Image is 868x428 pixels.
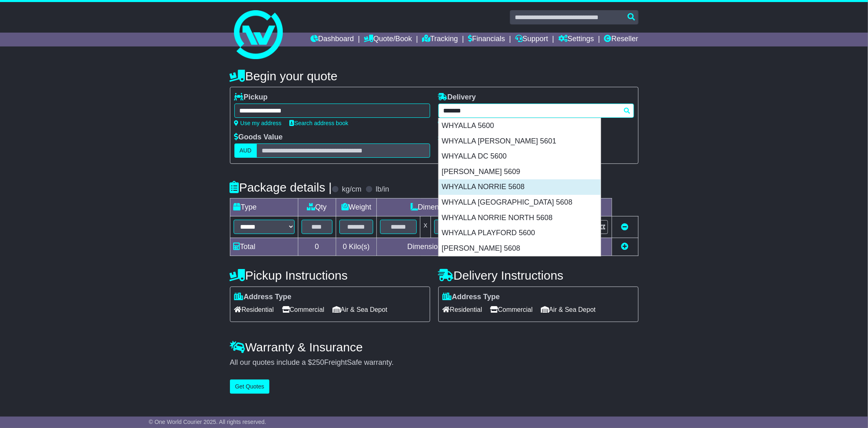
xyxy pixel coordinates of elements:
button: Get Quotes [230,379,270,394]
div: All our quotes include a $ FreightSafe warranty. [230,358,638,367]
a: Financials [468,33,505,46]
td: Type [230,199,298,216]
a: Add new item [621,243,629,251]
div: WHYALLA [GEOGRAPHIC_DATA] 5608 [439,195,601,210]
td: Weight [336,199,377,216]
td: Dimensions in Centimetre(s) [377,238,528,256]
typeahead: Please provide city [438,104,634,118]
a: Tracking [422,33,458,46]
a: Settings [558,33,594,46]
td: Dimensions (L x W x H) [377,199,528,216]
h4: Warranty & Insurance [230,340,638,354]
div: WHYALLA [PERSON_NAME] 5601 [439,134,601,149]
label: Pickup [234,93,268,102]
div: WHYALLA 5600 [439,118,601,134]
span: Air & Sea Depot [332,303,387,316]
td: Qty [298,199,336,216]
label: AUD [234,143,257,158]
div: [PERSON_NAME] 5609 [439,164,601,180]
div: WHYALLA DC 5600 [439,149,601,164]
td: Total [230,238,298,256]
div: [PERSON_NAME] 5608 [439,241,601,256]
a: Remove this item [621,223,629,231]
span: Commercial [282,303,324,316]
span: 250 [312,358,324,366]
td: Kilo(s) [336,238,377,256]
div: WHYALLA PLAYFORD 5600 [439,225,601,241]
span: Commercial [490,303,533,316]
label: Address Type [443,293,500,302]
span: 0 [343,243,347,251]
a: Search address book [290,120,348,126]
div: WHYALLA NORRIE 5608 [439,179,601,195]
label: Address Type [234,293,292,302]
label: lb/in [376,185,389,194]
td: x [420,216,431,238]
span: Residential [234,303,274,316]
div: WHYALLA NORRIE NORTH 5608 [439,210,601,226]
h4: Package details | [230,181,332,194]
a: Dashboard [310,33,354,46]
a: Support [515,33,548,46]
span: Air & Sea Depot [541,303,596,316]
label: Goods Value [234,133,283,142]
label: Delivery [438,93,476,102]
h4: Pickup Instructions [230,269,430,282]
h4: Begin your quote [230,69,638,83]
a: Reseller [604,33,638,46]
span: Residential [443,303,482,316]
span: © One World Courier 2025. All rights reserved. [149,419,267,425]
label: kg/cm [342,185,361,194]
td: 0 [298,238,336,256]
a: Use my address [234,120,282,126]
h4: Delivery Instructions [438,269,638,282]
a: Quote/Book [364,33,412,46]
